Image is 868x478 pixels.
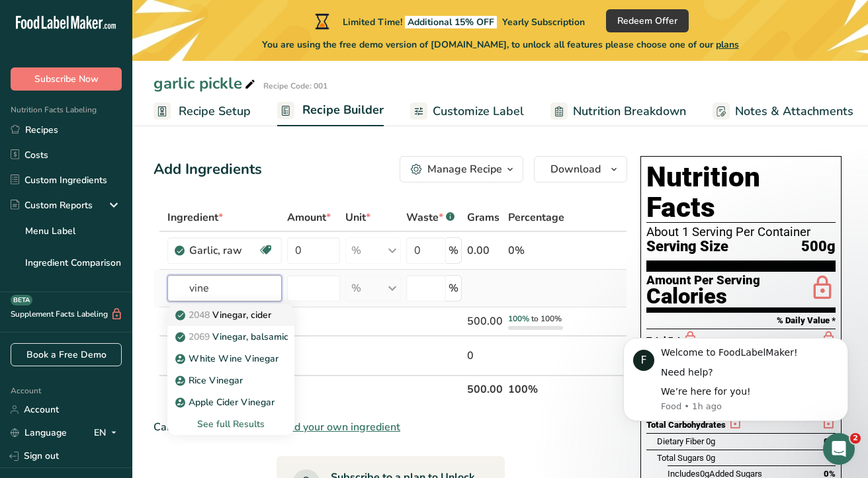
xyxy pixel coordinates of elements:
[603,318,868,442] iframe: Intercom notifications message
[646,162,836,223] h1: Nutrition Facts
[735,102,853,120] span: Notes & Attachments
[467,243,503,259] div: 0.00
[153,159,262,180] div: Add Ingredients
[312,13,585,29] div: Limited Time!
[646,313,836,329] section: % Daily Value *
[11,295,32,305] div: BETA
[178,417,284,431] div: See full Results
[706,436,715,446] span: 0g
[505,375,567,403] th: 100%
[167,370,294,391] a: Rice Vinegar
[801,239,836,255] span: 500g
[167,210,223,225] span: Ingredient
[400,156,523,182] button: Manage Recipe
[263,80,327,92] div: Recipe Code: 001
[716,38,739,51] span: plans
[433,102,524,120] span: Customize Label
[167,275,282,301] input: Add Ingredient
[646,239,728,255] span: Serving Size
[94,425,122,441] div: EN
[277,95,384,127] a: Recipe Builder
[167,304,294,326] a: 2048Vinegar, cider
[287,210,331,225] span: Amount
[178,374,243,387] p: Rice Vinegar
[406,210,455,225] div: Waste
[508,243,564,259] div: 0%
[534,156,627,182] button: Download
[657,453,704,463] span: Total Sugars
[11,343,122,366] a: Book a Free Demo
[167,326,294,348] a: 2069Vinegar, balsamic
[606,9,689,32] button: Redeem Offer
[189,331,210,343] span: 2069
[11,421,67,444] a: Language
[617,14,677,28] span: Redeem Offer
[262,38,739,52] span: You are using the free demo version of [DOMAIN_NAME], to unlock all features please choose one of...
[178,308,271,322] p: Vinegar, cider
[823,433,855,465] iframe: Intercom live chat
[706,453,715,463] span: 0g
[464,375,505,403] th: 500.00
[11,67,122,91] button: Subscribe Now
[34,72,99,86] span: Subscribe Now
[179,102,251,120] span: Recipe Setup
[550,161,601,177] span: Download
[167,348,294,370] a: White Wine Vinegar
[165,375,464,403] th: Net Totals
[502,16,585,28] span: Yearly Subscription
[646,274,760,287] div: Amount Per Serving
[713,97,853,126] a: Notes & Attachments
[410,97,524,126] a: Customize Label
[508,313,529,324] span: 100%
[508,210,564,225] span: Percentage
[573,102,686,120] span: Nutrition Breakdown
[302,101,384,119] span: Recipe Builder
[646,287,760,306] div: Calories
[178,395,275,409] p: Apple Cider Vinegar
[189,243,258,259] div: Garlic, raw
[153,419,627,435] div: Can't find your ingredient?
[646,225,836,239] div: About 1 Serving Per Container
[427,161,502,177] div: Manage Recipe
[550,97,686,126] a: Nutrition Breakdown
[467,313,503,329] div: 500.00
[531,313,562,324] span: to 100%
[167,391,294,413] a: Apple Cider Vinegar
[345,210,370,225] span: Unit
[178,330,288,344] p: Vinegar, balsamic
[178,352,279,366] p: White Wine Vinegar
[153,71,258,95] div: garlic pickle
[850,433,861,444] span: 2
[167,413,294,435] div: See full Results
[11,198,93,212] div: Custom Reports
[657,436,704,446] span: Dietary Fiber
[467,348,503,364] div: 0
[467,210,499,225] span: Grams
[189,309,210,321] span: 2048
[153,97,251,126] a: Recipe Setup
[281,419,400,435] span: Add your own ingredient
[405,16,497,28] span: Additional 15% OFF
